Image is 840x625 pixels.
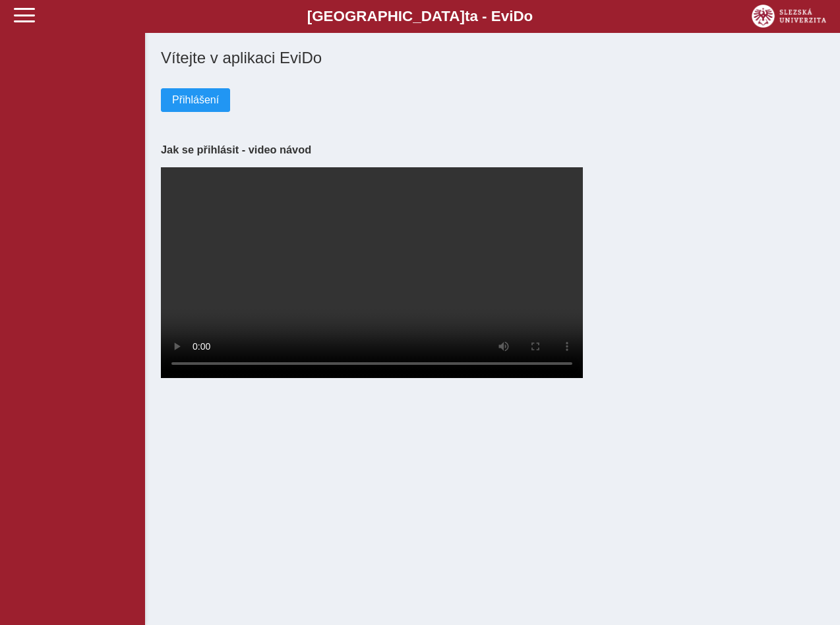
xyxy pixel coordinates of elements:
[513,8,524,24] span: D
[752,5,826,28] img: logo_web_su.png
[465,8,469,24] span: t
[161,88,230,112] button: Přihlášení
[172,94,219,106] span: Přihlášení
[161,167,583,378] video: Your browser does not support the video tag.
[161,144,824,156] h3: Jak se přihlásit - video návod
[524,8,533,24] span: o
[40,8,800,25] b: [GEOGRAPHIC_DATA] a - Evi
[161,49,824,67] h1: Vítejte v aplikaci EviDo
